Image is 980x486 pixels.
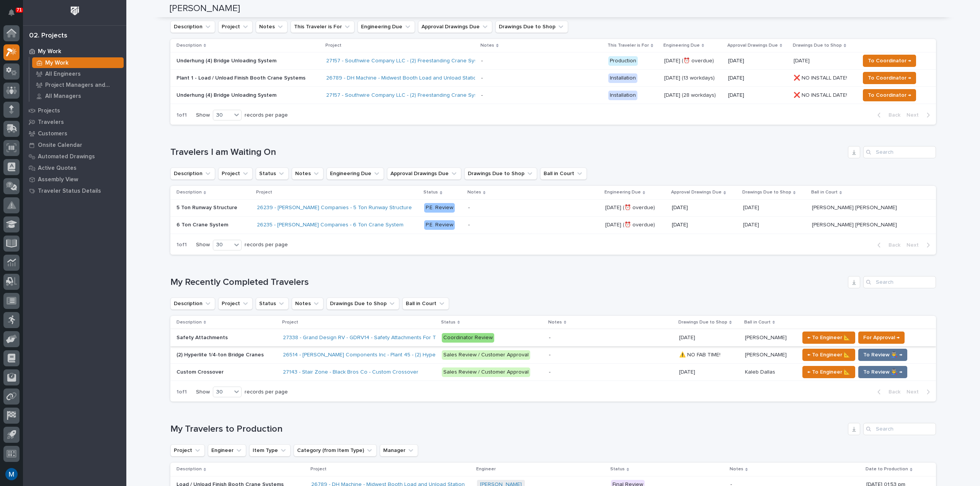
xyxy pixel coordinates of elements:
button: Engineering Due [358,21,415,33]
p: 71 [17,7,22,13]
p: [DATE] [728,92,788,99]
p: Notes [548,318,562,327]
p: [DATE] [728,58,788,64]
button: Ball in Court [540,167,587,180]
a: All Managers [29,91,126,101]
a: Traveler Status Details [23,185,126,197]
p: Plant 1 - Load / Unload Finish Booth Crane Systems [176,75,310,81]
button: Notes [292,297,323,310]
p: (2) Hyperlite 1/4-ton Bridge Cranes [176,350,265,358]
button: Description [170,297,215,310]
p: Show [196,242,210,248]
p: 1 of 1 [170,236,193,254]
p: [DATE] [728,75,788,81]
button: To Coordinator → [863,55,916,67]
button: ← To Engineer 📐 [802,349,855,361]
p: Status [441,318,456,327]
div: - [468,222,470,228]
button: Back [871,242,903,249]
span: To Review 👨‍🏭 → [863,367,902,377]
p: Project Managers and Engineers [45,82,121,89]
span: Next [906,242,923,249]
p: [DATE] (13 workdays) [664,75,722,81]
div: Production [608,56,638,66]
div: Installation [608,73,637,83]
p: [DATE] [743,203,761,211]
button: ← To Engineer 📐 [802,332,855,344]
tr: Underhung (4) Bridge Unloading System27157 - Southwire Company LLC - (2) Freestanding Crane Syste... [170,87,936,104]
p: 1 of 1 [170,106,193,125]
p: Status [423,188,438,197]
span: Back [884,242,900,249]
tr: (2) Hyperlite 1/4-ton Bridge Cranes(2) Hyperlite 1/4-ton Bridge Cranes 26514 - [PERSON_NAME] Comp... [170,346,936,364]
p: Engineering Due [604,188,641,197]
div: - [549,335,550,341]
button: Engineering Due [327,167,384,180]
p: Notes [480,41,494,50]
div: - [481,58,483,64]
p: [PERSON_NAME] [PERSON_NAME] [812,203,898,211]
div: - [549,352,550,358]
img: Workspace Logo [68,4,82,18]
p: Customers [38,130,67,137]
a: Active Quotes [23,162,126,174]
tr: Custom CrossoverCustom Crossover 27143 - Stair Zone - Black Bros Co - Custom Crossover Sales Revi... [170,364,936,381]
p: [DATE] (⏰ overdue) [605,220,657,228]
p: Automated Drawings [38,153,95,160]
span: ← To Engineer 📐 [807,350,850,359]
div: Search [863,146,936,158]
span: To Coordinator → [868,91,911,100]
a: Assembly View [23,174,126,185]
div: - [468,205,470,211]
p: [DATE] (28 workdays) [664,92,722,99]
p: Project [310,465,327,473]
span: ← To Engineer 📐 [807,333,850,342]
h1: My Travelers to Production [170,424,845,435]
p: 5 Ton Runway Structure [176,203,239,211]
p: All Engineers [45,71,81,78]
div: - [549,369,550,375]
button: Drawings Due to Shop [327,297,399,310]
a: My Work [29,57,126,68]
p: Engineering Due [663,41,700,50]
a: Project Managers and Engineers [29,80,126,90]
div: - [481,75,483,81]
p: records per page [245,242,288,248]
p: [DATE] (⏰ overdue) [664,58,722,64]
button: Project [218,297,253,310]
input: Search [863,423,936,435]
p: [DATE] (⏰ overdue) [605,203,657,211]
p: Custom Crossover [176,367,225,375]
a: 27157 - Southwire Company LLC - (2) Freestanding Crane Systems [326,58,489,64]
p: Approval Drawings Due [671,188,722,197]
a: 27338 - Grand Design RV - GDRV14 - Safety Attachments For Tent Vacuum [283,335,464,341]
button: To Review 👨‍🏭 → [858,349,907,361]
button: Next [903,388,936,395]
p: Ball in Court [744,318,771,327]
div: 02. Projects [29,32,67,40]
p: 1 of 1 [170,383,193,401]
div: Search [863,276,936,288]
button: Description [170,21,215,33]
span: To Coordinator → [868,73,911,83]
button: Next [903,112,936,119]
p: Description [176,188,202,197]
a: 26789 - DH Machine - Midwest Booth Load and Unload Station [326,75,480,81]
button: Project [218,21,253,33]
span: To Review 👨‍🏭 → [863,350,902,359]
button: To Review 👨‍🏭 → [858,366,907,378]
button: Item Type [249,444,291,457]
a: My Work [23,46,126,57]
tr: Safety AttachmentsSafety Attachments 27338 - Grand Design RV - GDRV14 - Safety Attachments For Te... [170,329,936,346]
p: Date to Production [866,465,908,473]
button: Engineer [208,444,246,457]
h1: Travelers I am Waiting On [170,147,845,158]
p: Drawings Due to Shop [678,318,727,327]
button: Drawings Due to Shop [495,21,568,33]
p: Safety Attachments [176,333,229,341]
button: ← To Engineer 📐 [802,366,855,378]
p: Ball in Court [811,188,838,197]
p: Assembly View [38,176,78,183]
tr: Underhung (4) Bridge Unloading System27157 - Southwire Company LLC - (2) Freestanding Crane Syste... [170,52,936,70]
